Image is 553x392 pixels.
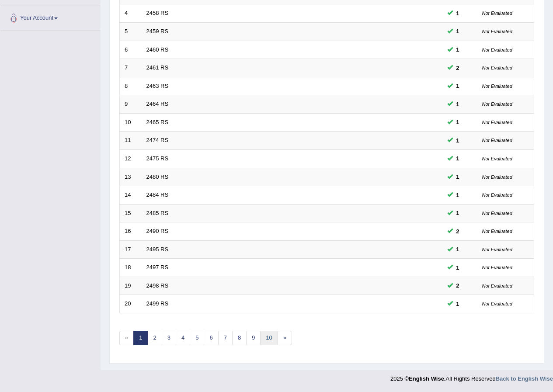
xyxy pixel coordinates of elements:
td: 11 [120,132,142,150]
a: 2 [147,331,162,345]
a: 2484 RS [146,191,169,198]
small: Not Evaluated [482,229,512,234]
a: 4 [176,331,190,345]
td: 20 [120,295,142,313]
td: 12 [120,149,142,168]
a: 2464 RS [146,101,169,107]
a: 2465 RS [146,119,169,125]
small: Not Evaluated [482,174,512,180]
span: You can still take this question [453,27,463,36]
a: 1 [133,331,148,345]
td: 15 [120,204,142,222]
td: 6 [120,41,142,59]
td: 7 [120,59,142,77]
a: 2458 RS [146,10,169,16]
a: 3 [162,331,176,345]
a: 5 [190,331,204,345]
td: 13 [120,168,142,186]
td: 4 [120,4,142,23]
a: 9 [246,331,261,345]
span: « [119,331,134,345]
a: 2459 RS [146,28,169,35]
td: 19 [120,277,142,295]
td: 10 [120,113,142,132]
span: You can still take this question [453,281,463,290]
a: 2485 RS [146,210,169,216]
td: 5 [120,23,142,41]
a: 7 [218,331,233,345]
small: Not Evaluated [482,247,512,252]
span: You can still take this question [453,136,463,145]
td: 14 [120,186,142,205]
span: You can still take this question [453,63,463,73]
small: Not Evaluated [482,211,512,216]
a: 8 [232,331,247,345]
small: Not Evaluated [482,156,512,161]
span: You can still take this question [453,118,463,127]
span: You can still take this question [453,154,463,163]
a: 2460 RS [146,46,169,53]
span: You can still take this question [453,9,463,18]
a: 2490 RS [146,228,169,234]
small: Not Evaluated [482,120,512,125]
td: 16 [120,222,142,241]
span: You can still take this question [453,172,463,181]
a: 6 [204,331,218,345]
small: Not Evaluated [482,29,512,34]
span: You can still take this question [453,45,463,54]
span: You can still take this question [453,299,463,309]
small: Not Evaluated [482,101,512,107]
small: Not Evaluated [482,65,512,70]
small: Not Evaluated [482,138,512,143]
small: Not Evaluated [482,283,512,288]
small: Not Evaluated [482,10,512,16]
small: Not Evaluated [482,192,512,198]
a: 2480 RS [146,173,169,180]
a: 2498 RS [146,282,169,289]
small: Not Evaluated [482,83,512,89]
a: 10 [260,331,278,345]
a: 2474 RS [146,137,169,143]
span: You can still take this question [453,100,463,109]
span: You can still take this question [453,263,463,272]
small: Not Evaluated [482,47,512,52]
span: You can still take this question [453,227,463,236]
small: Not Evaluated [482,265,512,270]
td: 9 [120,95,142,114]
a: 2497 RS [146,264,169,271]
span: You can still take this question [453,208,463,218]
div: 2025 © All Rights Reserved [390,370,553,383]
a: 2461 RS [146,64,169,71]
span: You can still take this question [453,245,463,254]
a: Back to English Wise [496,375,553,382]
a: Your Account [0,6,100,28]
a: 2495 RS [146,246,169,253]
td: 17 [120,240,142,259]
a: » [278,331,292,345]
strong: English Wise. [409,375,445,382]
a: 2475 RS [146,155,169,162]
small: Not Evaluated [482,301,512,306]
a: 2463 RS [146,83,169,89]
span: You can still take this question [453,81,463,90]
td: 18 [120,259,142,277]
td: 8 [120,77,142,95]
span: You can still take this question [453,191,463,200]
a: 2499 RS [146,300,169,307]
